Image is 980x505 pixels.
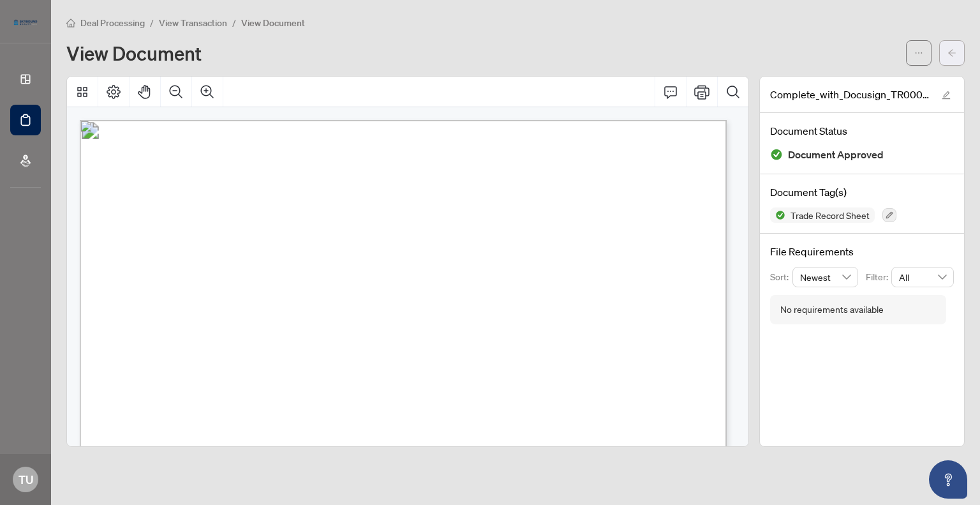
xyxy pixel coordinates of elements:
[80,17,145,29] span: Deal Processing
[19,471,33,488] span: TU
[66,19,75,27] span: home
[241,17,305,29] span: View Document
[780,303,884,317] div: No requirements available
[770,270,792,284] p: Sort:
[947,49,956,57] span: arrow-left
[788,146,884,163] span: Document Approved
[150,15,154,30] li: /
[770,123,954,139] h4: Document Status
[929,460,967,499] button: Open asap
[770,148,783,161] img: Document Status
[800,268,851,287] span: Newest
[66,43,202,63] h1: View Document
[770,207,785,223] img: Status Icon
[785,211,875,220] span: Trade Record Sheet
[770,87,930,102] span: Complete_with_Docusign_TR000030_200_Victoria.pdf
[942,91,951,100] span: edit
[770,185,954,200] h4: Document Tag(s)
[899,268,946,287] span: All
[10,16,41,29] img: logo
[159,17,227,29] span: View Transaction
[232,15,236,30] li: /
[866,270,891,284] p: Filter:
[770,244,954,259] h4: File Requirements
[914,49,923,57] span: ellipsis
